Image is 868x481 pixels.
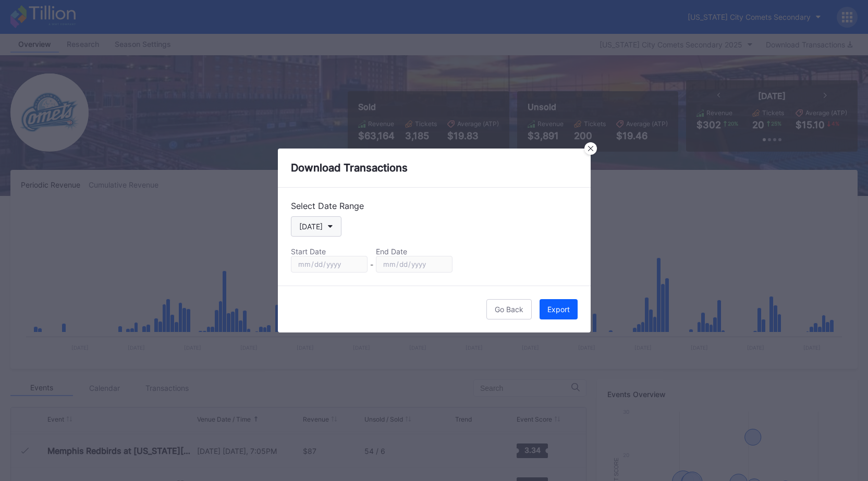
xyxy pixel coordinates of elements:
div: Download Transactions [278,149,591,188]
div: Export [547,305,570,314]
div: Go Back [495,305,523,314]
div: Select Date Range [291,201,578,211]
div: End Date [376,247,453,256]
button: Export [540,299,578,319]
button: [DATE] [291,216,341,237]
div: [DATE] [299,222,323,231]
button: Go Back [486,299,532,319]
div: Start Date [291,247,368,256]
div: - [370,260,373,269]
